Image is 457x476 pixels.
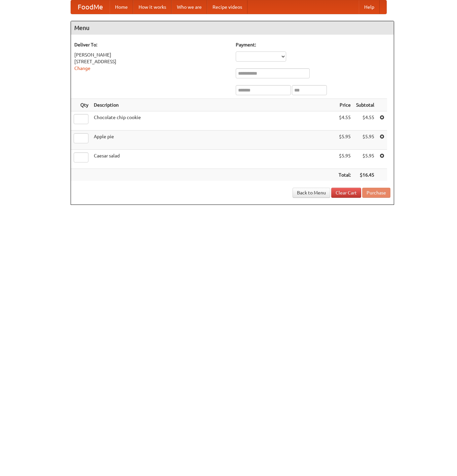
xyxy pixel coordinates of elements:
[353,99,377,111] th: Subtotal
[71,0,110,14] a: FoodMe
[74,41,229,48] h5: Deliver To:
[331,188,361,198] a: Clear Cart
[336,169,353,181] th: Total:
[359,0,380,14] a: Help
[71,99,91,111] th: Qty
[172,0,207,14] a: Who we are
[353,111,377,131] td: $4.55
[336,99,353,111] th: Price
[91,111,336,131] td: Chocolate chip cookie
[293,188,330,198] a: Back to Menu
[91,99,336,111] th: Description
[336,150,353,169] td: $5.95
[353,131,377,150] td: $5.95
[110,0,133,14] a: Home
[91,150,336,169] td: Caesar salad
[74,51,229,58] div: [PERSON_NAME]
[353,150,377,169] td: $5.95
[74,66,90,71] a: Change
[353,169,377,181] th: $16.45
[336,131,353,150] td: $5.95
[91,131,336,150] td: Apple pie
[71,21,394,35] h4: Menu
[236,41,390,48] h5: Payment:
[74,58,229,65] div: [STREET_ADDRESS]
[207,0,247,14] a: Recipe videos
[133,0,172,14] a: How it works
[362,188,390,198] button: Purchase
[336,111,353,131] td: $4.55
